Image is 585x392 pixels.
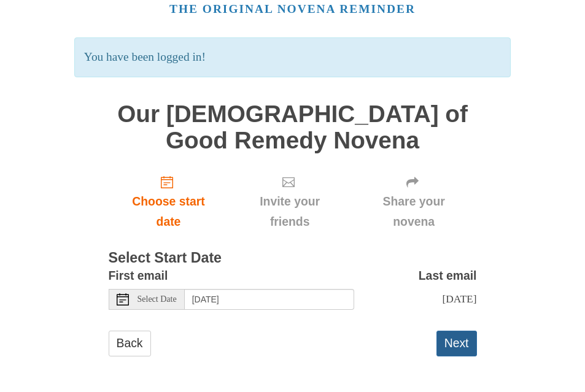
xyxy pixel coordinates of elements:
label: Last email [419,266,477,286]
div: Click "Next" to confirm your start date first. [228,166,351,239]
span: Choose start date [121,191,217,232]
div: Click "Next" to confirm your start date first. [351,166,477,239]
label: First email [109,266,168,286]
a: Back [109,331,151,356]
h1: Our [DEMOGRAPHIC_DATA] of Good Remedy Novena [109,101,477,153]
span: Invite your friends [241,191,338,232]
span: [DATE] [442,293,476,305]
button: Next [436,331,477,356]
a: Choose start date [109,166,229,239]
span: Share your novena [363,191,465,232]
span: Select Date [138,295,177,304]
p: You have been logged in! [74,37,511,77]
h3: Select Start Date [109,250,477,266]
a: The original novena reminder [169,2,416,15]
